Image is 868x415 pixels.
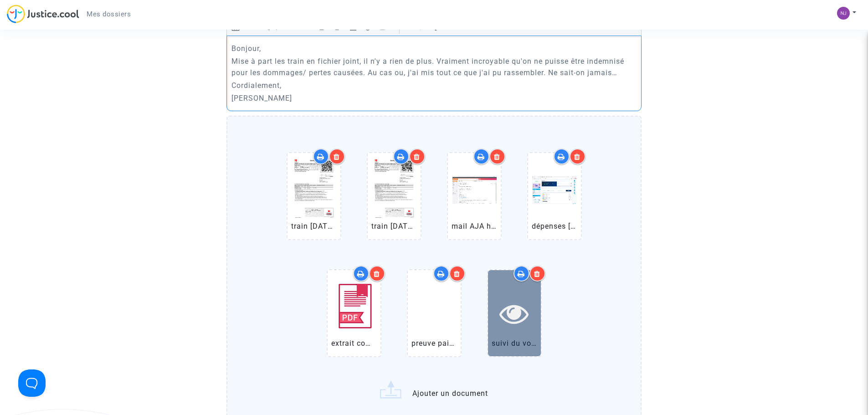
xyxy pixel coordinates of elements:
iframe: Help Scout Beacon - Open [18,369,46,397]
span: Mes dossiers [87,10,131,18]
div: Rich Text Editor, main [226,36,642,111]
p: [PERSON_NAME] [231,92,637,104]
img: jc-logo.svg [7,5,79,23]
a: Mes dossiers [79,7,138,21]
img: 5b0b823f122b7d0a7f9eade3ed560070 [837,7,850,20]
p: Bonjour, [231,43,637,54]
p: Cordialement, [231,80,637,91]
p: Mise à part les train en fichier joint, il n'y a rien de plus. Vraiment incroyable qu'on ne puiss... [231,56,637,78]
